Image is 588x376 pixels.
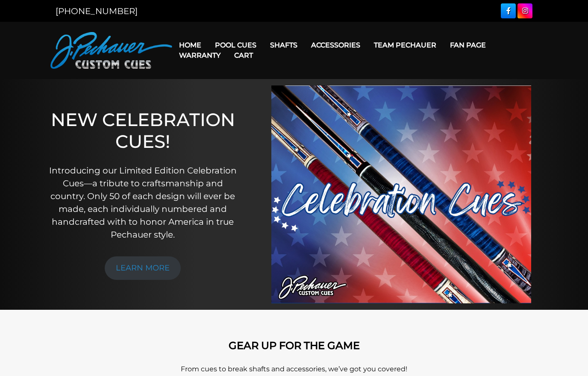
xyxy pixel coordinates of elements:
h1: NEW CELEBRATION CUES! [48,109,237,152]
a: [PHONE_NUMBER] [56,6,138,16]
a: Home [172,34,208,56]
p: From cues to break shafts and accessories, we’ve got you covered! [50,364,538,374]
a: Shafts [263,34,304,56]
a: Cart [227,44,260,66]
a: Team Pechauer [367,34,443,56]
a: LEARN MORE [105,256,181,280]
a: Pool Cues [208,34,263,56]
img: Pechauer Custom Cues [50,32,172,69]
a: Accessories [304,34,367,56]
p: Introducing our Limited Edition Celebration Cues—a tribute to craftsmanship and country. Only 50 ... [48,164,237,241]
strong: GEAR UP FOR THE GAME [229,339,360,352]
a: Fan Page [443,34,493,56]
a: Warranty [172,44,227,66]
